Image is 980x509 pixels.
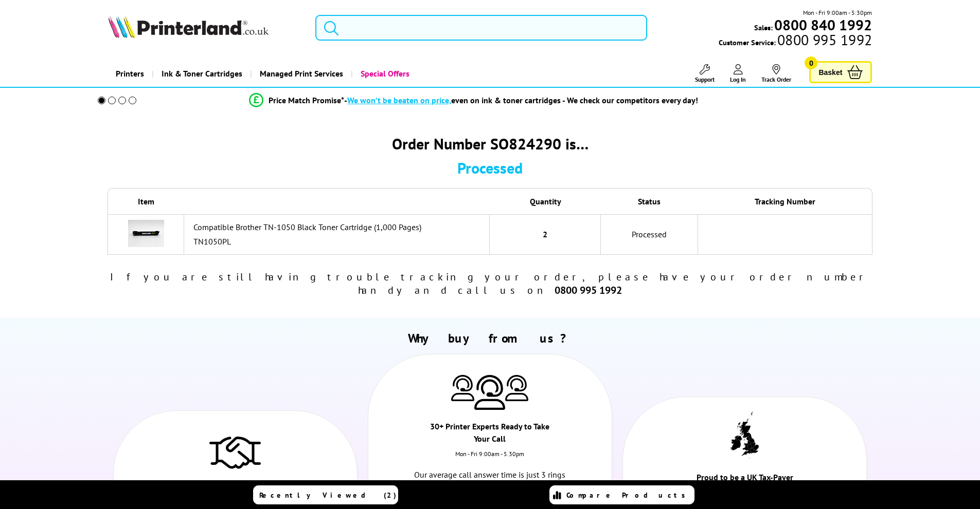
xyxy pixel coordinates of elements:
th: Quantity [490,188,600,214]
span: Customer Service: [719,35,872,47]
a: Compare Products [549,485,694,504]
h2: Why buy from us? [108,330,872,346]
span: Basket [818,65,842,79]
b: 0800 995 1992 [555,284,622,297]
span: Compare Products [566,491,691,500]
span: Recently Viewed (2) [259,491,397,500]
td: Processed [601,214,699,255]
a: Support [695,64,715,83]
span: We won’t be beaten on price, [347,95,451,105]
a: Basket 0 [809,61,872,83]
a: Track Order [761,64,791,83]
span: 0 [805,56,817,69]
div: 30+ Printer Experts Ready to Take Your Call [429,420,551,450]
span: Ink & Toner Cartridges [162,61,242,87]
span: Sales: [754,23,773,32]
b: 0800 840 1992 [774,15,872,34]
a: Special Offers [351,61,417,87]
div: If you are still having trouble tracking your order, please have your order number handy and call... [108,270,872,297]
a: Log In [730,64,746,83]
span: Mon - Fri 9:00am - 5:30pm [803,8,872,17]
div: - even on ink & toner cartridges - We check our competitors every day! [344,95,698,105]
a: 0800 840 1992 [773,20,872,30]
img: Printer Experts [451,375,474,401]
a: Printers [108,61,152,87]
td: 2 [490,214,600,255]
div: Mon - Fri 9:00am - 5.30pm [368,450,612,468]
img: UK tax payer [730,411,759,459]
th: Status [601,188,699,214]
a: Ink & Toner Cartridges [152,61,250,87]
a: Managed Print Services [250,61,351,87]
th: Item [108,188,184,214]
img: Printer Experts [474,375,505,410]
img: Printerland Logo [108,15,269,38]
img: Trusted Service [209,431,261,473]
span: 0800 995 1992 [776,35,872,45]
div: Processed [108,158,872,178]
span: Support [695,76,715,83]
img: Printer Experts [505,375,528,401]
span: Log In [730,76,746,83]
th: Tracking Number [698,188,872,214]
div: TN1050PL [193,236,485,247]
div: Order Number SO824290 is… [108,134,872,154]
p: Our average call answer time is just 3 rings [405,468,575,482]
a: Printerland Logo [108,15,303,40]
div: Compatible Brother TN-1050 Black Toner Cartridge (1,000 Pages) [193,222,485,232]
div: Proud to be a UK Tax-Payer [684,471,806,488]
li: modal_Promise [84,91,864,109]
img: Compatible Brother TN-1050 Black Toner Cartridge (1,000 Pages) [128,220,164,247]
a: Recently Viewed (2) [253,485,398,504]
span: Price Match Promise* [269,95,344,105]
